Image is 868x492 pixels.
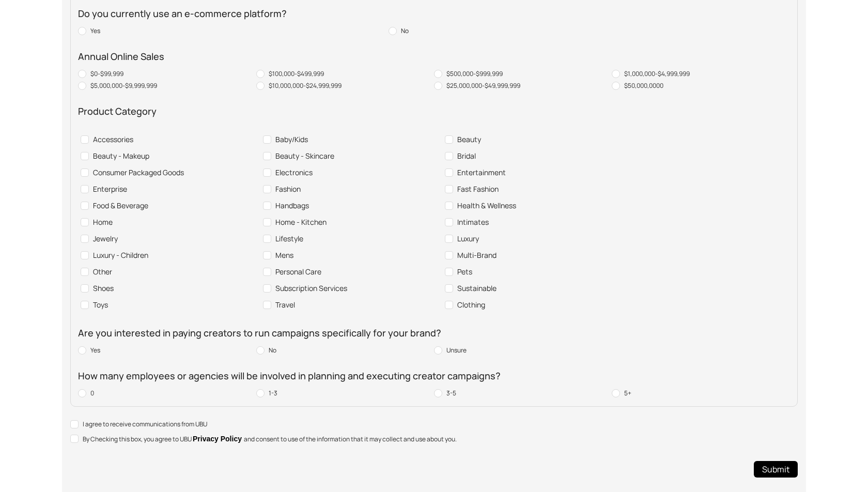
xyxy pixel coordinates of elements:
span: Luxury [453,233,483,244]
span: Electronics [271,167,317,178]
a: Privacy Policy [193,435,244,443]
span: $0-$99,999 [86,68,128,80]
span: No [397,25,413,37]
span: Yes [86,25,104,37]
span: How many employees or agencies will be involved in planning and executing creator campaigns? [78,368,501,383]
span: Yes [86,345,104,356]
span: Personal Care [271,266,326,278]
span: Luxury - Children [89,250,152,261]
span: Multi-Brand [453,250,501,261]
span: By Checking this box, you agree to UBU and consent to use of the information that it may collect ... [79,433,461,444]
span: $5,000,000-$9,999,999 [86,80,161,91]
span: Intimates [453,217,493,228]
span: Enterprise [89,183,131,195]
span: Lifestyle [271,233,307,244]
span: $1,000,000-$4,999,999 [620,68,694,80]
span: $50,000,0000 [620,80,668,91]
span: Home [89,217,117,228]
span: Entertainment [453,167,510,178]
span: Mens [271,250,298,261]
span: Baby/Kids [271,134,312,145]
span: Fast Fashion [453,183,503,195]
span: $500,000-$999,999 [442,68,507,80]
span: Consumer Packaged Goods [89,167,188,178]
span: Are you interested in paying creators to run campaigns specifically for your brand? [78,326,441,341]
span: Fashion [271,183,305,195]
span: Do you currently use an e-commerce platform? [78,6,287,21]
span: Sustainable [453,283,501,294]
span: 3-5 [442,388,460,399]
span: Product Category [78,104,157,119]
span: Home - Kitchen [271,217,331,228]
span: Unsure [442,345,471,356]
span: Shoes [89,283,118,294]
span: Accessories [89,134,137,145]
span: Pets [453,266,476,278]
span: Jewelry [89,233,122,244]
span: $25,000,000-$49,999,999 [442,80,524,91]
span: Beauty [453,134,485,145]
span: Handbags [271,200,313,211]
span: Submit [762,463,789,476]
button: Submit [754,461,798,478]
span: $100,000-$499,999 [265,68,328,80]
span: Privacy Policy [193,435,242,443]
span: No [265,345,281,356]
span: Travel [271,299,299,311]
span: 0 [86,388,98,399]
span: I agree to receive communications from UBU [79,419,211,429]
span: Beauty - Skincare [271,150,338,162]
span: Other [89,266,116,278]
span: Health & Wellness [453,200,520,211]
span: Bridal [453,150,480,162]
span: Food & Beverage [89,200,152,211]
span: Clothing [453,299,489,311]
span: Subscription Services [271,283,351,294]
span: 1-3 [265,388,282,399]
span: Annual Online Sales [78,49,164,64]
span: 5+ [620,388,636,399]
span: $10,000,000-$24,999,999 [265,80,346,91]
span: Toys [89,299,112,311]
span: Beauty - Makeup [89,150,153,162]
